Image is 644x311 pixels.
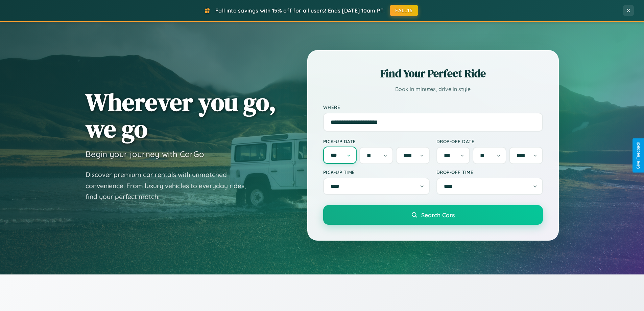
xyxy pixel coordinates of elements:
[323,138,430,144] label: Pick-up Date
[323,66,543,81] h2: Find Your Perfect Ride
[323,169,430,175] label: Pick-up Time
[323,104,543,110] label: Where
[636,142,641,169] div: Give Feedback
[390,5,418,16] button: FALL15
[436,138,543,144] label: Drop-off Date
[215,7,385,14] span: Fall into savings with 15% off for all users! Ends [DATE] 10am PT.
[323,84,543,94] p: Book in minutes, drive in style
[86,149,204,159] h3: Begin your journey with CarGo
[323,205,543,225] button: Search Cars
[421,211,455,219] span: Search Cars
[86,89,276,142] h1: Wherever you go, we go
[436,169,543,175] label: Drop-off Time
[86,169,255,202] p: Discover premium car rentals with unmatched convenience. From luxury vehicles to everyday rides, ...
